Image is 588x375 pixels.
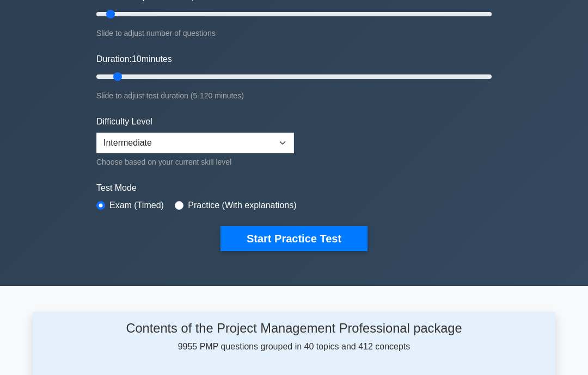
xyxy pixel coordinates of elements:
div: Slide to adjust number of questions [96,27,492,40]
label: Difficulty Level [96,115,152,128]
div: 9955 PMP questions grouped in 40 topics and 412 concepts [111,321,477,353]
button: Start Practice Test [220,226,367,251]
span: 10 [132,54,142,64]
label: Exam (Timed) [109,199,164,212]
h4: Contents of the Project Management Professional package [111,321,477,336]
label: Practice (With explanations) [188,199,296,212]
label: Test Mode [96,182,492,195]
label: Duration: minutes [96,53,172,66]
div: Slide to adjust test duration (5-120 minutes) [96,89,492,102]
div: Choose based on your current skill level [96,155,294,168]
